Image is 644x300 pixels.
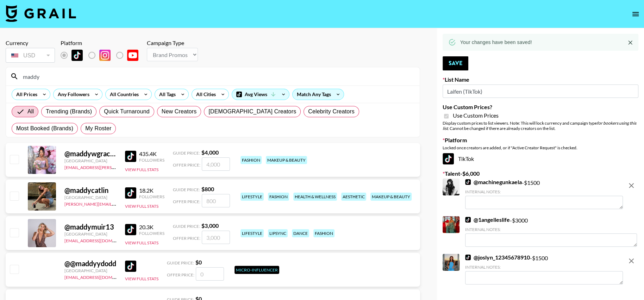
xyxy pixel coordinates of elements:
div: - $ 3000 [465,216,637,247]
button: View Full Stats [125,240,158,245]
div: Followers [139,194,164,199]
div: @ maddycatlin [64,186,117,195]
div: Your changes have been saved! [460,36,532,49]
div: fashion [268,193,289,201]
label: Talent - $ 6,000 [443,170,638,177]
img: Grail Talent [6,5,76,22]
div: aesthetic [341,193,366,201]
div: USD [7,49,54,62]
div: Followers [139,157,164,163]
div: All Countries [106,89,140,100]
div: Display custom prices to list viewers. Note: This will lock currency and campaign type . Cannot b... [443,120,638,131]
div: Internal Notes: [465,227,637,232]
button: open drawer [629,7,643,21]
div: fashion [313,229,334,237]
div: Micro-Influencer [235,266,279,274]
input: Search by User Name [19,71,415,82]
div: [GEOGRAPHIC_DATA] [64,195,117,200]
span: Celebrity Creators [308,107,355,116]
div: @ @maddyydodd [64,259,117,268]
img: TikTok [125,151,136,162]
button: View Full Stats [125,204,158,209]
a: @joslyn_12345678910 [465,254,530,261]
img: TikTok [465,255,471,260]
div: TikTok [443,153,638,164]
label: Use Custom Prices? [443,104,638,111]
div: lifestyle [240,193,264,201]
img: TikTok [465,217,471,223]
button: Save [443,56,468,70]
img: YouTube [127,50,138,61]
div: All Prices [12,89,39,100]
div: Campaign Type [147,39,198,46]
img: TikTok [71,50,83,61]
a: [EMAIL_ADDRESS][DOMAIN_NAME] [64,237,135,243]
button: remove [624,254,638,268]
div: Internal Notes: [465,189,623,194]
div: makeup & beauty [370,193,412,201]
img: TikTok [125,224,136,235]
div: Internal Notes: [465,264,623,270]
span: [DEMOGRAPHIC_DATA] Creators [208,107,296,116]
div: [GEOGRAPHIC_DATA] [64,268,117,273]
div: 435.4K [139,150,164,157]
span: Trending (Brands) [46,107,92,116]
div: makeup & beauty [266,156,307,164]
span: Use Custom Prices [453,112,499,119]
input: 3,000 [202,231,230,244]
label: Platform [443,137,638,144]
div: Followers [139,231,164,236]
div: @ maddywgracee [64,149,117,158]
div: dance [292,229,309,237]
a: [EMAIL_ADDRESS][PERSON_NAME][DOMAIN_NAME] [64,163,169,170]
div: @ maddymuir13 [64,223,117,231]
strong: $ 0 [195,259,202,265]
img: Instagram [99,50,111,61]
div: List locked to TikTok. [61,48,144,63]
span: Offer Price: [173,236,200,241]
span: Guide Price: [173,150,200,156]
span: New Creators [162,107,197,116]
span: Offer Price: [167,272,194,277]
span: Quick Turnaround [104,107,150,116]
span: Offer Price: [173,162,200,168]
div: health & wellness [293,193,337,201]
div: Locked once creators are added, or if "Active Creator Request" is checked. [443,145,638,150]
img: TikTok [125,261,136,272]
div: All Cities [192,89,217,100]
div: - $ 1500 [465,179,623,209]
button: View Full Stats [125,167,158,172]
input: 4,000 [202,157,230,171]
div: 20.3K [139,224,164,231]
img: TikTok [125,187,136,199]
div: [GEOGRAPHIC_DATA] [64,158,117,163]
div: fashion [240,156,262,164]
button: Close [625,37,636,48]
a: [PERSON_NAME][EMAIL_ADDRESS][DOMAIN_NAME] [64,200,169,207]
span: Guide Price: [173,224,200,229]
a: @1angelleslife [465,216,510,223]
img: TikTok [465,179,471,185]
strong: $ 800 [201,186,214,192]
div: Avg Views [232,89,289,100]
img: TikTok [443,153,454,164]
div: - $ 1500 [465,254,623,285]
strong: $ 3,000 [201,222,219,229]
span: Guide Price: [173,187,200,192]
button: remove [624,179,638,193]
span: Guide Price: [167,260,194,265]
div: [GEOGRAPHIC_DATA] [64,231,117,237]
a: [EMAIL_ADDRESS][DOMAIN_NAME] [64,273,135,280]
span: My Roster [85,124,111,133]
div: Any Followers [54,89,91,100]
input: 800 [202,194,230,207]
span: Offer Price: [173,199,200,204]
span: All [27,107,34,116]
button: View Full Stats [125,276,158,281]
div: 18.2K [139,187,164,194]
input: 0 [196,267,224,281]
label: List Name [443,76,638,83]
div: lifestyle [240,229,264,237]
div: lipsync [268,229,288,237]
div: Match Any Tags [293,89,344,100]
